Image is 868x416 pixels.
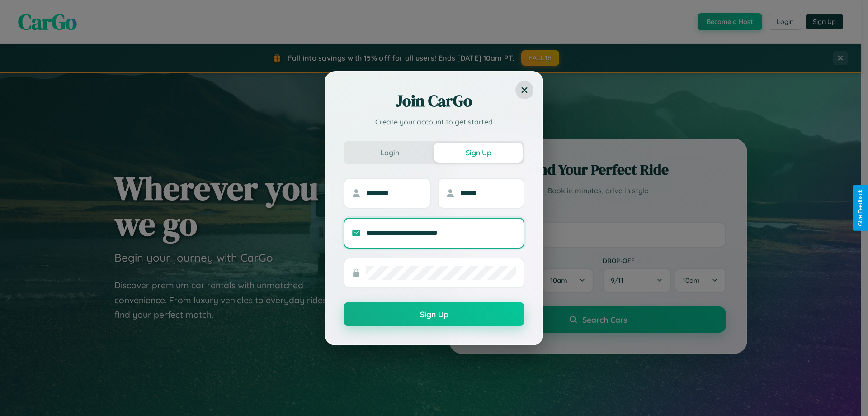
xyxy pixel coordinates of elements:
button: Login [345,143,434,163]
h2: Join CarGo [344,90,524,112]
button: Sign Up [344,302,524,326]
button: Sign Up [434,143,523,163]
div: Give Feedback [857,190,863,226]
p: Create your account to get started [344,116,524,127]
